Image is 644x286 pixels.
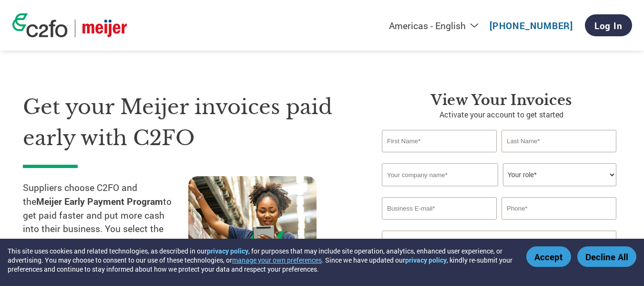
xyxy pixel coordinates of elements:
[12,13,68,37] img: c2fo logo
[585,14,632,36] a: Log In
[503,163,616,186] select: Title/Role
[382,130,497,152] input: First Name*
[188,176,317,270] img: supply chain worker
[382,153,497,159] div: Invalid first name or first name is too long
[382,163,498,186] input: Your company name*
[8,246,512,274] div: This site uses cookies and related technologies, as described in our , for purposes that may incl...
[405,255,447,265] a: privacy policy
[490,20,573,32] a: [PHONE_NUMBER]
[23,181,188,264] p: Suppliers choose C2FO and the to get paid faster and put more cash into their business. You selec...
[526,246,571,267] button: Accept
[23,92,353,153] h1: Get your Meijer invoices paid early with C2FO
[501,153,616,159] div: Invalid last name or last name is too long
[501,130,616,152] input: Last Name*
[382,92,621,109] h3: View Your Invoices
[36,195,163,207] strong: Meijer Early Payment Program
[382,109,621,120] p: Activate your account to get started
[501,197,616,220] input: Phone*
[232,255,322,265] button: manage your own preferences
[382,221,497,227] div: Inavlid Email Address
[382,187,616,193] div: Invalid company name or company name is too long
[501,221,616,227] div: Inavlid Phone Number
[82,20,127,37] img: Meijer
[577,246,636,267] button: Decline All
[382,197,497,220] input: Invalid Email format
[207,246,248,255] a: privacy policy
